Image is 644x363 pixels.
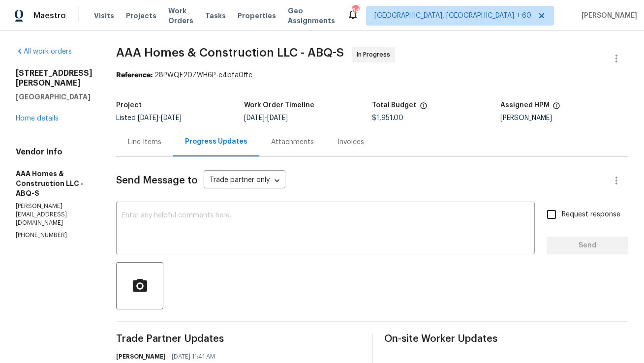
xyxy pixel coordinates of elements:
[116,115,182,121] span: Listed
[16,169,92,198] h5: AAA Homes & Construction LLC - ABQ-S
[238,11,276,21] span: Properties
[172,352,215,362] span: [DATE] 11:41 AM
[138,115,158,121] span: [DATE]
[205,12,226,19] span: Tasks
[244,115,288,121] span: -
[16,202,92,227] p: [PERSON_NAME][EMAIL_ADDRESS][DOMAIN_NAME]
[116,334,360,344] span: Trade Partner Updates
[138,115,182,121] span: -
[552,102,560,115] span: The hpm assigned to this work order.
[16,48,72,55] a: All work orders
[357,50,394,60] span: In Progress
[16,68,92,88] h2: [STREET_ADDRESS][PERSON_NAME]
[16,92,92,102] h5: [GEOGRAPHIC_DATA]
[500,115,628,121] div: [PERSON_NAME]
[420,102,428,115] span: The total cost of line items that have been proposed by Opendoor. This sum includes line items th...
[128,137,161,147] div: Line Items
[288,6,335,26] span: Geo Assignments
[337,137,364,147] div: Invoices
[94,11,114,21] span: Visits
[562,210,620,220] span: Request response
[578,11,637,21] span: [PERSON_NAME]
[116,47,344,59] span: AAA Homes & Construction LLC - ABQ-S
[116,102,142,109] h5: Project
[267,115,288,121] span: [DATE]
[161,115,182,121] span: [DATE]
[271,137,314,147] div: Attachments
[372,102,417,109] h5: Total Budget
[385,334,629,344] span: On-site Worker Updates
[126,11,156,21] span: Projects
[500,102,550,109] h5: Assigned HPM
[116,70,628,80] div: 28PWQF20ZWH6P-e4bfa0ffc
[372,115,404,121] span: $1,951.00
[33,11,66,21] span: Maestro
[352,6,359,16] div: 846
[244,102,314,109] h5: Work Order Timeline
[16,231,92,240] p: [PHONE_NUMBER]
[374,11,531,21] span: [GEOGRAPHIC_DATA], [GEOGRAPHIC_DATA] + 60
[116,352,166,362] h6: [PERSON_NAME]
[244,115,265,121] span: [DATE]
[116,176,198,185] span: Send Message to
[16,147,92,157] h4: Vendor Info
[204,173,285,189] div: Trade partner only
[116,72,153,79] b: Reference:
[185,137,247,147] div: Progress Updates
[16,115,59,122] a: Home details
[168,6,193,26] span: Work Orders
